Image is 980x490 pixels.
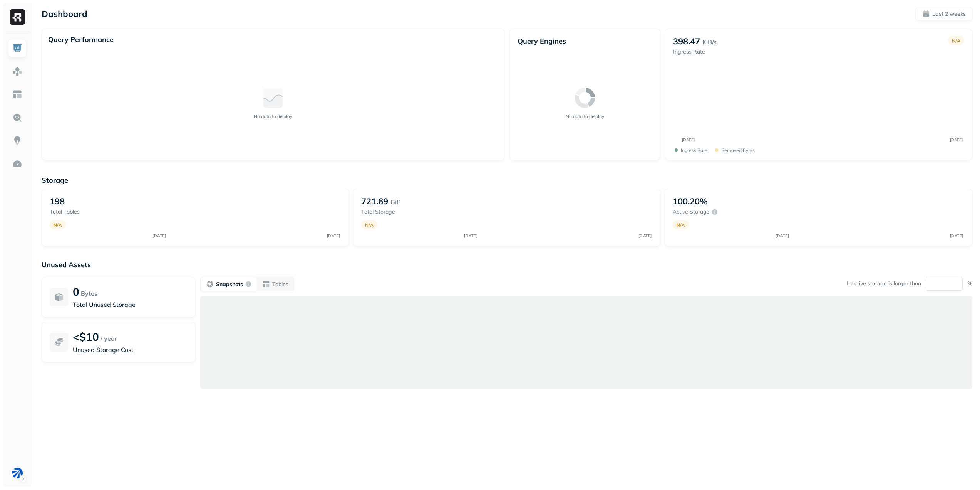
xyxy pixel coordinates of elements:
[361,208,463,216] p: Total storage
[847,280,921,287] p: Inactive storage is larger than
[932,10,966,18] p: Last 2 weeks
[673,208,709,216] p: Active storage
[673,48,717,56] p: Ingress Rate
[390,197,401,207] p: GiB
[673,196,708,207] p: 100.20%
[101,334,117,343] p: / year
[952,38,960,44] p: N/A
[81,289,97,298] p: Bytes
[776,233,789,238] tspan: [DATE]
[272,281,288,288] p: Tables
[916,7,972,21] button: Last 2 weeks
[365,222,374,228] p: N/A
[12,159,22,169] img: Optimization
[73,330,99,344] p: <$10
[50,196,65,207] p: 198
[254,113,292,119] p: No data to display
[12,113,22,123] img: Query Explorer
[152,233,166,238] tspan: [DATE]
[682,137,695,142] tspan: [DATE]
[42,176,972,185] p: Storage
[73,345,188,354] p: Unused Storage Cost
[566,113,604,119] p: No data to display
[673,36,700,47] p: 398.47
[464,233,477,238] tspan: [DATE]
[518,37,653,45] p: Query Engines
[73,300,188,309] p: Total Unused Storage
[54,222,62,228] p: N/A
[12,66,22,76] img: Assets
[42,260,972,269] p: Unused Assets
[12,89,22,99] img: Asset Explorer
[950,137,963,142] tspan: [DATE]
[73,285,79,298] p: 0
[216,281,243,288] p: Snapshots
[681,147,707,153] p: Ingress Rate
[638,233,652,238] tspan: [DATE]
[677,222,685,228] p: N/A
[12,43,22,53] img: Dashboard
[967,280,972,287] p: %
[10,9,25,25] img: Ryft
[42,8,87,19] p: Dashboard
[361,196,388,207] p: 721.69
[702,37,717,47] p: KiB/s
[48,35,114,44] p: Query Performance
[327,233,340,238] tspan: [DATE]
[721,147,755,153] p: Removed bytes
[12,468,23,478] img: BAM Dev
[12,136,22,146] img: Insights
[950,233,963,238] tspan: [DATE]
[50,208,152,216] p: Total tables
